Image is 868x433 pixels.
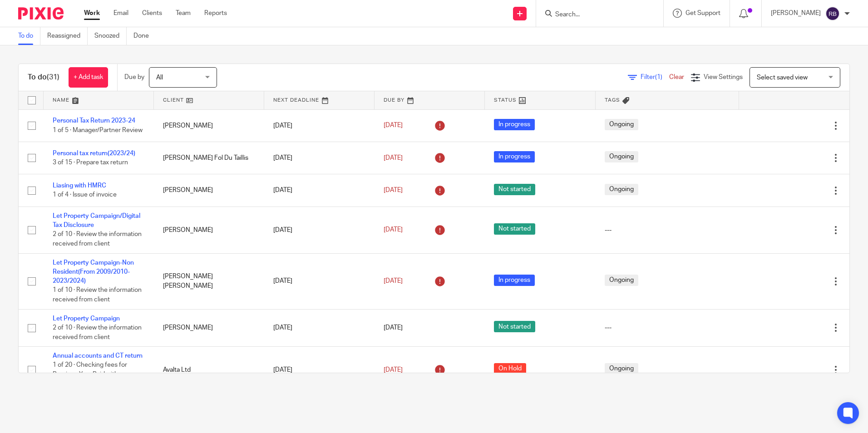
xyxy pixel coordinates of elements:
span: In progress [494,119,535,130]
span: [DATE] [384,123,403,129]
a: Team [176,9,191,18]
td: [PERSON_NAME] [154,309,264,346]
span: All [156,74,163,81]
span: Not started [494,184,535,195]
td: Avalta Ltd [154,347,264,394]
h1: To do [28,73,59,82]
span: Ongoing [605,119,638,130]
span: 1 of 20 · Checking fees for Previous Year Paid with Accounts [53,362,127,387]
span: 1 of 5 · Manager/Partner Review [53,127,143,133]
img: svg%3E [825,6,840,21]
span: Ongoing [605,363,638,374]
a: To do [18,27,40,45]
span: In progress [494,275,535,286]
span: 1 of 10 · Review the information received from client [53,287,142,303]
span: [DATE] [384,226,403,233]
a: Annual accounts and CT return [53,353,143,359]
td: [DATE] [264,309,375,346]
span: 2 of 10 · Review the information received from client [53,325,142,340]
td: [PERSON_NAME] [154,109,264,142]
span: (1) [655,74,662,80]
td: [PERSON_NAME] [154,207,264,253]
span: (31) [47,74,59,81]
a: Personal Tax Return 2023-24 [53,118,135,124]
span: View Settings [704,74,743,80]
td: [DATE] [264,174,375,207]
div: --- [605,226,730,235]
span: Ongoing [605,184,638,195]
span: [DATE] [384,155,403,161]
a: Reassigned [47,27,88,45]
a: Let Property Campaign [53,315,120,322]
a: + Add task [69,67,108,88]
p: [PERSON_NAME] [771,9,821,18]
a: Snoozed [94,27,127,45]
td: [DATE] [264,253,375,309]
span: Filter [641,74,669,80]
img: Pixie [18,7,64,20]
input: Search [554,11,636,19]
td: [PERSON_NAME] [PERSON_NAME] [154,253,264,309]
span: Ongoing [605,275,638,286]
a: Clients [142,9,162,18]
span: Ongoing [605,151,638,162]
a: Let Property Campaign-Non Resident(From 2009/2010-2023/2024) [53,260,134,285]
span: In progress [494,151,535,162]
span: [DATE] [384,367,403,373]
td: [DATE] [264,109,375,142]
td: [DATE] [264,347,375,394]
td: [DATE] [264,207,375,253]
span: Select saved view [757,74,808,81]
span: On Hold [494,363,526,374]
a: Clear [669,74,684,80]
span: 3 of 15 · Prepare tax return [53,159,128,166]
span: Tags [605,98,620,103]
span: 2 of 10 · Review the information received from client [53,231,142,247]
a: Let Property Campaign/Digital Tax Disclosure [53,213,140,228]
span: 1 of 4 · Issue of invoice [53,192,117,198]
a: Reports [204,9,227,18]
a: Email [113,9,128,18]
span: [DATE] [384,278,403,284]
a: Personal tax return(2023/24) [53,150,135,157]
span: [DATE] [384,325,403,331]
p: Due by [124,73,144,82]
span: Not started [494,223,535,235]
div: --- [605,323,730,332]
span: Not started [494,321,535,332]
a: Liasing with HMRC [53,182,106,189]
td: [PERSON_NAME] Fol Du Taillis [154,142,264,174]
a: Done [133,27,156,45]
span: Get Support [686,10,720,16]
span: [DATE] [384,187,403,193]
td: [PERSON_NAME] [154,174,264,207]
a: Work [84,9,100,18]
td: [DATE] [264,142,375,174]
